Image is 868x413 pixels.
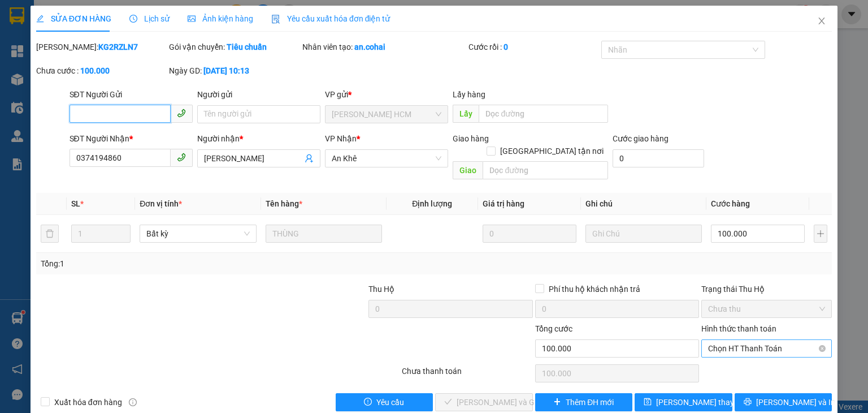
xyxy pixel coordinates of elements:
input: Cước giao hàng [613,149,704,167]
span: Giao hàng [453,134,489,143]
span: Cước hàng [711,199,750,208]
input: Dọc đường [483,161,608,179]
input: Dọc đường [479,105,608,123]
span: exclamation-circle [364,398,372,407]
button: check[PERSON_NAME] và Giao hàng [435,393,533,411]
img: icon [271,15,280,24]
span: Lịch sử [129,14,170,23]
span: Bất kỳ [146,225,249,242]
b: Tiêu chuẩn [227,42,267,51]
span: user-add [305,154,314,163]
div: [PERSON_NAME]: [36,41,167,53]
button: exclamation-circleYêu cầu [336,393,433,411]
span: close [817,16,826,25]
span: close-circle [819,345,826,352]
span: [GEOGRAPHIC_DATA] tận nơi [496,145,608,157]
div: Ngày GD: [169,64,300,77]
button: delete [41,225,59,243]
div: Người gửi [197,88,320,101]
button: save[PERSON_NAME] thay đổi [635,393,732,411]
span: picture [188,15,196,23]
span: Chưa thu [708,300,825,317]
div: Người nhận [197,132,320,145]
input: 0 [483,225,576,243]
th: Ghi chú [581,193,706,215]
span: printer [744,398,752,407]
span: phone [177,109,186,118]
span: edit [36,15,44,23]
span: Trần Phú HCM [332,106,441,123]
span: Định lượng [412,199,452,208]
span: Lấy [453,105,479,123]
span: An Khê [332,150,441,167]
span: Đơn vị tính [140,199,182,208]
span: Phí thu hộ khách nhận trả [544,283,645,295]
b: [DATE] 10:13 [203,66,249,75]
div: Chưa thanh toán [401,365,533,385]
span: Thu Hộ [368,285,394,294]
button: plusThêm ĐH mới [535,393,633,411]
span: Ảnh kiện hàng [188,14,253,23]
div: SĐT Người Gửi [70,88,193,101]
span: VP Nhận [325,134,357,143]
b: an.cohai [354,42,385,51]
b: KG2RZLN7 [98,42,138,51]
button: Close [806,6,837,37]
span: clock-circle [129,15,137,23]
span: Chọn HT Thanh Toán [708,340,825,357]
span: Lấy hàng [453,90,485,99]
span: SL [71,199,80,208]
span: Xuất hóa đơn hàng [50,396,127,408]
span: [PERSON_NAME] thay đổi [656,396,747,408]
button: plus [814,225,827,243]
div: Chưa cước : [36,64,167,77]
div: Gói vận chuyển: [169,41,300,53]
span: save [644,398,652,407]
span: Yêu cầu [376,396,404,408]
span: info-circle [129,398,137,406]
span: phone [177,153,186,162]
div: Tổng: 1 [41,257,336,270]
span: Tổng cước [535,324,572,333]
b: 100.000 [80,66,110,75]
span: [PERSON_NAME] và In [756,396,835,408]
label: Hình thức thanh toán [701,324,776,333]
div: Cước rồi : [468,41,599,53]
input: VD: Bàn, Ghế [266,225,382,243]
div: Trạng thái Thu Hộ [701,283,832,295]
span: Yêu cầu xuất hóa đơn điện tử [271,14,390,23]
div: SĐT Người Nhận [70,132,193,145]
span: Tên hàng [266,199,302,208]
div: VP gửi [325,88,448,101]
b: 0 [504,42,508,51]
label: Cước giao hàng [613,134,669,143]
span: Giá trị hàng [483,199,524,208]
div: Nhân viên tạo: [302,41,466,53]
button: printer[PERSON_NAME] và In [735,393,832,411]
span: Giao [453,161,483,179]
span: SỬA ĐƠN HÀNG [36,14,111,23]
span: plus [553,398,561,407]
input: Ghi Chú [585,225,702,243]
span: Thêm ĐH mới [566,396,614,408]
